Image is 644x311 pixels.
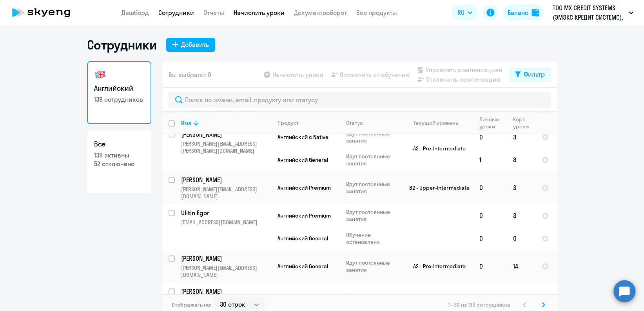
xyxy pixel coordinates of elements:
[278,119,299,126] div: Продукт
[508,8,528,17] div: Баланс
[549,3,637,22] button: ТОО MX CREDIT SYSTEMS (ЭМЭКС КРЕДИТ СИСТЕМС), Договор (постоплата)
[532,9,539,16] img: balance
[158,9,194,16] a: Сотрудники
[346,153,400,167] p: Идут постоянные занятия
[278,134,328,141] span: Английский с Native
[181,176,270,184] p: [PERSON_NAME]
[448,301,510,308] span: 1 - 30 из 139 сотрудников
[479,116,506,130] div: Личные уроки
[181,264,271,278] p: [PERSON_NAME][EMAIL_ADDRESS][DOMAIN_NAME]
[294,9,347,16] a: Документооборот
[473,250,507,283] td: 0
[473,126,507,148] td: 0
[87,130,151,193] a: Все139 активны52 отключено
[278,235,328,242] span: Английский General
[346,259,400,273] p: Идут постоянные занятия
[503,5,544,20] button: Балансbalance
[507,148,535,171] td: 8
[181,287,271,296] a: [PERSON_NAME]
[473,148,507,171] td: 1
[356,9,397,16] a: Все продукты
[400,250,473,283] td: A2 - Pre-Intermediate
[346,130,400,144] p: Идут постоянные занятия
[234,9,285,16] a: Начислить уроки
[507,250,535,283] td: 14
[181,119,271,126] div: Имя
[181,209,271,217] a: Ulitin Egor
[414,119,458,126] div: Текущий уровень
[346,119,363,126] div: Статус
[473,227,507,250] td: 0
[346,231,400,245] p: Обучение остановлено
[553,3,626,22] p: ТОО MX CREDIT SYSTEMS (ЭМЭКС КРЕДИТ СИСТЕМС), Договор (постоплата)
[507,204,535,227] td: 3
[169,92,551,108] input: Поиск по имени, email, продукту или статусу
[181,40,209,49] div: Добавить
[400,171,473,204] td: B2 - Upper-Intermediate
[181,186,271,200] p: [PERSON_NAME][EMAIL_ADDRESS][DOMAIN_NAME]
[509,68,551,82] button: Фильтр
[507,171,535,204] td: 3
[122,9,149,16] a: Дашборд
[346,209,400,223] p: Идут постоянные занятия
[94,139,144,149] h3: Все
[406,119,473,126] div: Текущий уровень
[400,126,473,171] td: A2 - Pre-Intermediate
[452,5,478,20] button: RU
[203,9,224,16] a: Отчеты
[94,83,144,93] h3: Английский
[181,287,270,296] p: [PERSON_NAME]
[87,37,157,53] h1: Сотрудники
[278,212,331,219] span: Английский Premium
[172,301,211,308] span: Отображать по:
[87,61,151,124] a: Английский139 сотрудников
[181,254,271,263] a: [PERSON_NAME]
[181,219,271,226] p: [EMAIL_ADDRESS][DOMAIN_NAME]
[166,38,215,52] button: Добавить
[278,156,328,163] span: Английский General
[457,8,464,17] span: RU
[507,126,535,148] td: 3
[346,292,400,306] p: Идут постоянные занятия
[524,70,545,79] div: Фильтр
[169,70,211,79] span: Вы выбрали: 0
[346,181,400,195] p: Идут постоянные занятия
[473,204,507,227] td: 0
[94,95,144,104] p: 139 сотрудников
[94,151,144,159] p: 139 активны
[181,130,270,139] p: [PERSON_NAME]
[507,227,535,250] td: 0
[181,119,191,126] div: Имя
[181,130,271,139] a: [PERSON_NAME]
[278,263,328,270] span: Английский General
[181,254,270,263] p: [PERSON_NAME]
[181,140,271,154] p: [PERSON_NAME][EMAIL_ADDRESS][PERSON_NAME][DOMAIN_NAME]
[94,68,107,81] img: english
[181,209,270,217] p: Ulitin Egor
[513,116,535,130] div: Корп. уроки
[181,176,271,184] a: [PERSON_NAME]
[94,159,144,168] p: 52 отключено
[278,184,331,191] span: Английский Premium
[473,171,507,204] td: 0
